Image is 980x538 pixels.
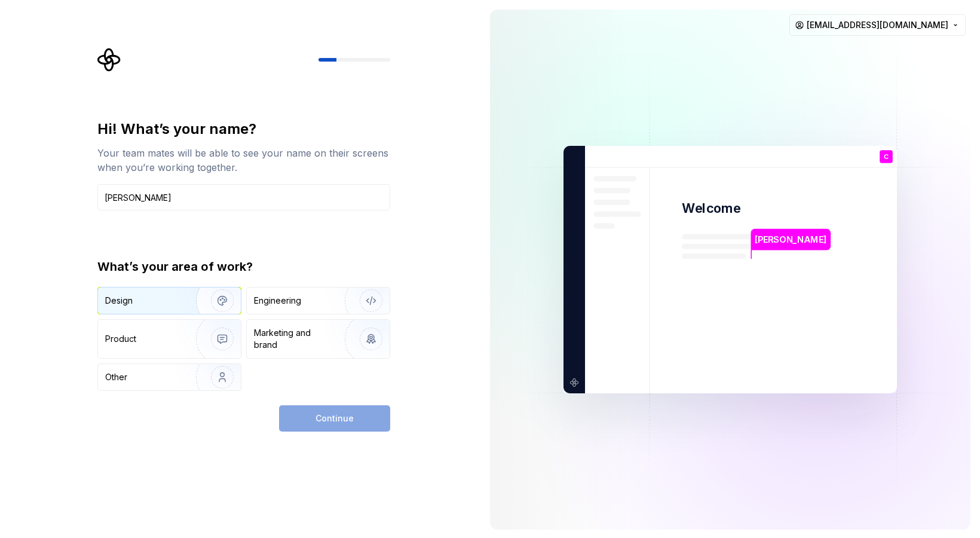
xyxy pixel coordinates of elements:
[755,233,826,246] p: [PERSON_NAME]
[682,200,740,217] p: Welcome
[97,258,390,275] div: What’s your area of work?
[97,146,390,175] div: Your team mates will be able to see your name on their screens when you’re working together.
[254,295,301,307] div: Engineering
[105,371,127,383] div: Other
[254,327,335,351] div: Marketing and brand
[789,14,966,36] button: [EMAIL_ADDRESS][DOMAIN_NAME]
[97,184,390,210] input: Han Solo
[105,295,133,307] div: Design
[105,333,136,345] div: Product
[884,154,889,160] p: C
[97,48,121,72] svg: Supernova Logo
[807,19,948,31] span: [EMAIL_ADDRESS][DOMAIN_NAME]
[97,120,390,139] div: Hi! What’s your name?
